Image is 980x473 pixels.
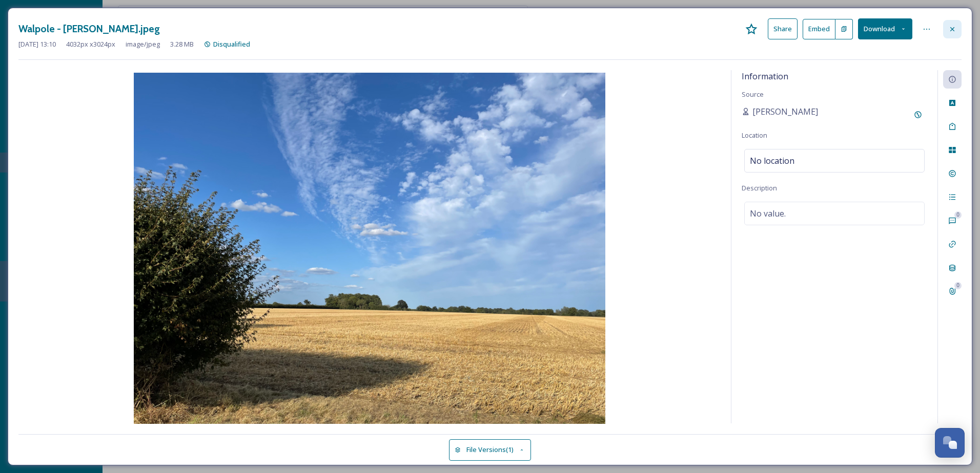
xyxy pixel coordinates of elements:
[170,39,194,49] span: 3.28 MB
[742,131,767,140] span: Location
[213,39,250,49] span: Disqualified
[750,207,786,220] span: No value.
[752,105,818,118] span: [PERSON_NAME]
[768,18,798,39] button: Share
[66,39,115,49] span: 4032 px x 3024 px
[742,71,788,82] span: Information
[449,439,531,460] button: File Versions(1)
[954,282,962,289] div: 0
[935,428,965,458] button: Open Chat
[858,18,912,39] button: Download
[742,183,777,192] span: Description
[18,73,721,426] img: Walpole%20-%20Zoe%20Mair.jpeg
[742,90,764,99] span: Source
[18,39,56,49] span: [DATE] 13:10
[126,39,160,49] span: image/jpeg
[18,21,160,36] h3: Walpole - [PERSON_NAME].jpeg
[803,19,835,39] button: Embed
[750,155,794,167] span: No location
[954,211,962,219] div: 0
